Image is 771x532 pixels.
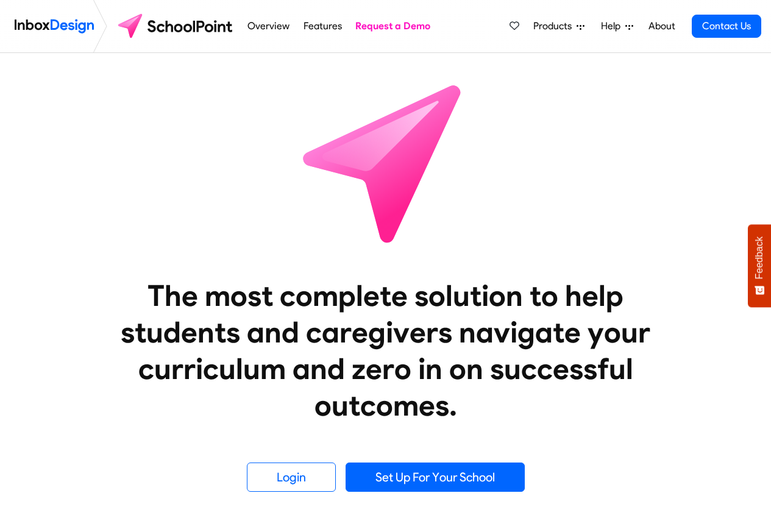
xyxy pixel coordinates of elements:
[276,53,496,272] img: icon_schoolpoint.svg
[601,19,625,34] span: Help
[533,19,577,34] span: Products
[247,463,336,492] a: Login
[528,14,589,38] a: Products
[692,15,761,38] a: Contact Us
[596,14,638,38] a: Help
[244,14,293,38] a: Overview
[352,14,434,38] a: Request a Demo
[96,277,675,424] heading: The most complete solution to help students and caregivers navigate your curriculum and zero in o...
[645,14,678,38] a: About
[300,14,345,38] a: Features
[112,12,241,41] img: schoolpoint logo
[754,236,765,279] span: Feedback
[346,463,525,492] a: Set Up For Your School
[748,224,771,307] button: Feedback - Show survey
